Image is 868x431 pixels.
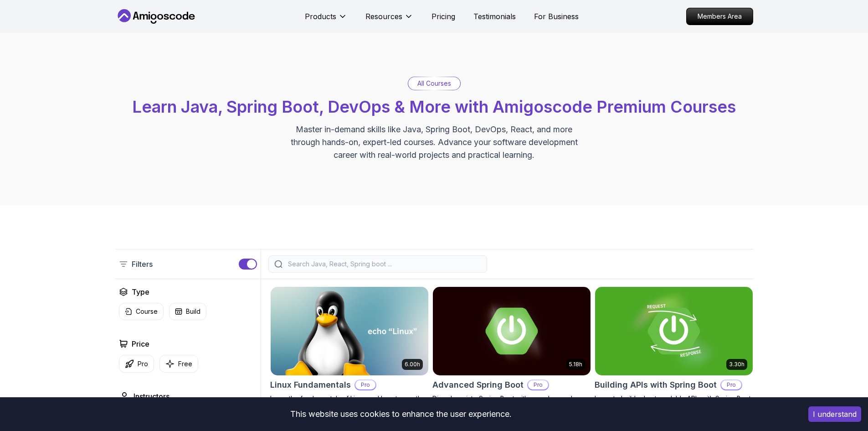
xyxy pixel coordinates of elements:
a: For Business [534,11,579,22]
div: This website uses cookies to enhance the user experience. [7,404,795,424]
p: Learn to build robust, scalable APIs with Spring Boot, mastering REST principles, JSON handling, ... [595,394,753,421]
input: Search Java, React, Spring boot ... [286,260,481,269]
p: 5.18h [569,361,582,368]
button: Pro [119,355,154,373]
button: Free [159,355,198,373]
p: Pro [138,359,148,369]
button: Products [305,11,347,29]
p: Learn the fundamentals of Linux and how to use the command line [270,394,429,412]
p: 6.00h [405,361,420,368]
a: Advanced Spring Boot card5.18hAdvanced Spring BootProDive deep into Spring Boot with our advanced... [432,286,591,421]
p: Course [136,307,158,316]
img: Linux Fundamentals card [271,287,428,375]
a: Testimonials [473,11,516,22]
p: Products [305,11,336,22]
a: Linux Fundamentals card6.00hLinux FundamentalsProLearn the fundamentals of Linux and how to use t... [270,286,429,412]
p: Members Area [687,8,753,25]
h2: Type [132,286,149,297]
p: Pro [528,380,548,389]
h2: Instructors [134,391,169,402]
span: Learn Java, Spring Boot, DevOps & More with Amigoscode Premium Courses [132,97,736,117]
h2: Building APIs with Spring Boot [595,379,717,391]
button: Resources [365,11,413,29]
p: All Courses [417,79,451,88]
p: Master in-demand skills like Java, Spring Boot, DevOps, React, and more through hands-on, expert-... [281,123,587,161]
h2: Advanced Spring Boot [432,379,524,391]
a: Pricing [431,11,455,22]
p: 3.30h [729,361,745,368]
button: Course [119,303,164,320]
p: Free [178,359,192,369]
p: Build [186,307,200,316]
img: Building APIs with Spring Boot card [595,287,753,375]
p: Dive deep into Spring Boot with our advanced course, designed to take your skills from intermedia... [432,394,591,421]
iframe: chat widget [830,395,859,422]
button: Accept cookies [808,406,861,422]
h2: Linux Fundamentals [270,379,351,391]
p: Filters [132,259,153,270]
a: Members Area [686,8,753,25]
img: Advanced Spring Boot card [433,287,591,375]
p: Pro [721,380,741,389]
h2: Price [132,338,149,349]
p: Resources [365,11,402,22]
p: Pro [355,380,375,389]
button: Build [169,303,206,320]
a: Building APIs with Spring Boot card3.30hBuilding APIs with Spring BootProLearn to build robust, s... [595,286,753,421]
